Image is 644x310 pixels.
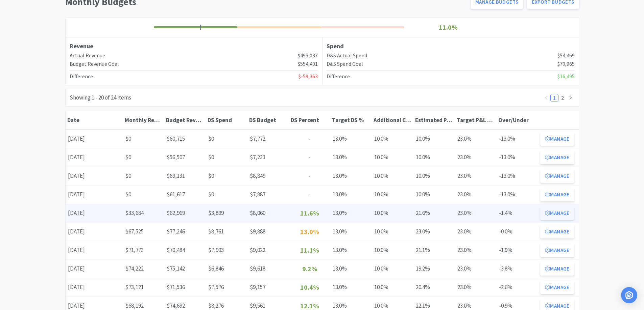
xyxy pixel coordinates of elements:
[298,51,318,60] span: $495,037
[250,153,265,161] span: $7,233
[167,153,185,161] span: $56,507
[497,169,538,183] div: -13.0%
[330,206,372,220] div: 13.0%
[291,190,328,199] p: -
[208,246,224,254] span: $7,993
[540,169,574,183] button: Manage
[330,150,372,164] div: 13.0%
[250,172,265,179] span: $8,849
[125,191,131,198] span: $0
[455,188,497,201] div: 23.0%
[330,280,372,294] div: 13.0%
[166,116,204,124] div: Budget Revenue
[250,302,265,309] span: $9,561
[208,302,224,309] span: $8,276
[208,172,214,179] span: $0
[457,116,495,124] div: Target P&L COS %
[250,228,265,235] span: $9,888
[406,22,491,33] p: 11.0%
[413,206,455,220] div: 21.6%
[66,150,123,164] div: [DATE]
[330,188,372,201] div: 13.0%
[540,225,574,238] button: Manage
[498,116,536,124] div: Over/Under
[330,243,372,257] div: 13.0%
[327,60,363,68] h4: D&S Spend Goal
[291,171,328,180] p: -
[249,116,287,124] div: DS Budget
[372,132,413,146] div: 10.0%
[558,94,567,102] li: 2
[330,262,372,276] div: 13.0%
[250,246,265,254] span: $9,022
[330,225,372,238] div: 13.0%
[372,206,413,220] div: 10.0%
[374,116,412,124] div: Additional COS %
[250,265,265,272] span: $9,618
[125,228,144,235] span: $67,525
[413,243,455,257] div: 21.1%
[567,94,575,102] li: Next Page
[208,283,224,291] span: $7,576
[415,116,453,124] div: Estimated P&L COS %
[327,41,575,51] h3: Spend
[70,72,93,81] h4: Difference
[125,265,144,272] span: $74,222
[455,243,497,257] div: 23.0%
[372,188,413,201] div: 10.0%
[559,94,566,102] a: 2
[557,51,575,60] span: $54,469
[291,263,328,274] p: 9.2%
[125,302,144,309] span: $68,192
[291,245,328,256] p: 11.1%
[497,150,538,164] div: -13.0%
[413,150,455,164] div: 10.0%
[330,132,372,146] div: 13.0%
[497,262,538,276] div: -3.8%
[250,135,265,142] span: $7,772
[330,169,372,183] div: 13.0%
[298,60,318,68] span: $554,401
[544,96,548,100] i: icon: left
[413,169,455,183] div: 10.0%
[125,172,131,179] span: $0
[413,225,455,238] div: 23.0%
[497,243,538,257] div: -1.9%
[70,93,131,102] div: Showing 1 - 20 of 24 items
[291,153,328,162] p: -
[208,265,224,272] span: $6,846
[551,94,558,102] a: 1
[70,51,105,60] h4: Actual Revenue
[167,265,185,272] span: $75,142
[167,246,185,254] span: $70,484
[66,188,123,201] div: [DATE]
[291,282,328,293] p: 10.4%
[557,60,575,68] span: $70,965
[250,191,265,198] span: $7,887
[550,94,558,102] li: 1
[66,243,123,257] div: [DATE]
[125,283,144,291] span: $73,121
[208,228,224,235] span: $8,761
[455,225,497,238] div: 23.0%
[455,132,497,146] div: 23.0%
[542,94,550,102] li: Previous Page
[125,209,144,217] span: $33,684
[208,116,246,124] div: DS Spend
[327,51,367,60] h4: D&S Actual Spend
[455,206,497,220] div: 23.0%
[291,226,328,237] p: 13.0%
[540,244,574,257] button: Manage
[125,116,163,124] div: Monthly Revenue
[167,302,185,309] span: $74,692
[540,281,574,294] button: Manage
[167,191,185,198] span: $61,617
[125,153,131,161] span: $0
[372,225,413,238] div: 10.0%
[413,132,455,146] div: 10.0%
[167,135,185,142] span: $60,715
[291,116,329,124] div: DS Percent
[66,262,123,276] div: [DATE]
[497,280,538,294] div: -2.6%
[455,280,497,294] div: 23.0%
